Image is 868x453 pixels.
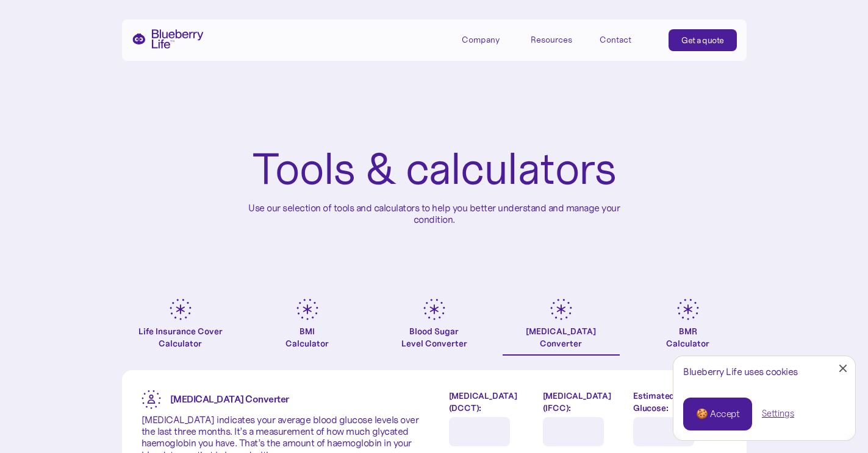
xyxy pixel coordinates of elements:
[252,146,616,192] h1: Tools & calculators
[683,366,845,377] div: Blueberry Life uses cookies
[681,34,724,46] div: Get a quote
[600,29,655,49] a: Contact
[762,407,794,420] a: Settings
[531,35,572,45] div: Resources
[633,390,726,414] label: Estimated Average Glucose:
[376,298,493,356] a: Blood SugarLevel Converter
[285,325,329,349] div: BMI Calculator
[462,29,517,49] div: Company
[683,398,752,430] a: 🍪 Accept
[239,202,629,225] p: Use our selection of tools and calculators to help you better understand and manage your condition.
[669,29,737,51] a: Get a quote
[696,407,739,421] div: 🍪 Accept
[843,368,844,369] div: Close Cookie Popup
[666,325,709,349] div: BMR Calculator
[629,298,747,356] a: BMRCalculator
[503,298,620,356] a: [MEDICAL_DATA]Converter
[401,325,467,349] div: Blood Sugar Level Converter
[449,390,534,414] label: [MEDICAL_DATA] (DCCT):
[170,393,289,405] strong: [MEDICAL_DATA] Converter
[531,29,586,49] div: Resources
[543,390,624,414] label: [MEDICAL_DATA] (IFCC):
[462,35,500,45] div: Company
[122,325,239,349] div: Life Insurance Cover Calculator
[831,356,855,381] a: Close Cookie Popup
[249,298,366,356] a: BMICalculator
[132,29,204,49] a: home
[122,298,239,356] a: Life Insurance Cover Calculator
[600,35,631,45] div: Contact
[526,325,596,349] div: [MEDICAL_DATA] Converter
